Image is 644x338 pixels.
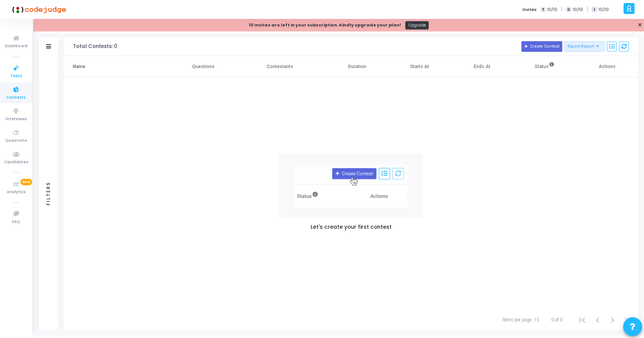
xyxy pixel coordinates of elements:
[405,21,429,29] a: Upgrade
[172,56,235,77] th: Questions
[7,189,26,195] span: Analytics
[573,6,583,13] span: 10/10
[235,56,326,77] th: Contestants
[534,316,539,323] div: 15
[541,7,546,12] span: T
[326,56,388,77] th: Duration
[576,56,638,77] th: Actions
[451,56,513,77] th: Ends At
[9,2,66,17] img: logo
[599,6,609,13] span: 10/10
[561,5,562,13] span: |
[502,316,532,323] div: Items per page:
[45,152,52,235] div: Filters
[5,138,27,144] span: Questions
[638,21,642,29] a: ✕
[311,224,392,231] h5: Let's create your first contest
[547,6,557,13] span: 10/10
[620,312,635,327] button: Last page
[566,7,571,12] span: C
[513,56,576,77] th: Status
[4,159,28,166] span: Candidates
[6,116,27,122] span: Interviews
[10,73,22,79] span: Tests
[592,7,597,12] span: I
[5,43,28,50] span: Dashboard
[279,154,423,218] img: new test/contest
[565,41,605,52] button: Export Report
[6,95,26,101] span: Contests
[523,6,538,13] label: Invites:
[605,312,620,327] button: Next page
[388,56,451,77] th: Starts At
[20,179,32,185] span: New
[249,22,401,28] strong: 10 Invites are left in your subscription. Kindly upgrade your plan!
[12,219,20,225] span: FAQ
[587,5,588,13] span: |
[64,56,172,77] th: Name
[590,312,605,327] button: Previous page
[73,43,117,50] div: Total Contests: 0
[521,41,562,52] button: Create Contest
[551,316,563,323] div: 0 of 0
[575,312,590,327] button: First page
